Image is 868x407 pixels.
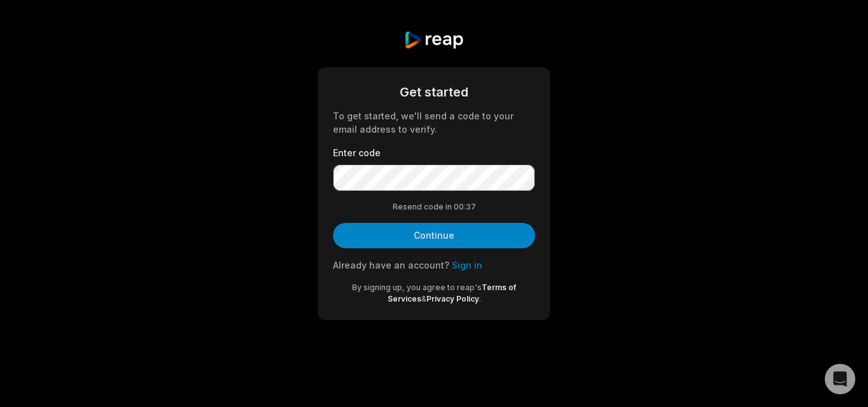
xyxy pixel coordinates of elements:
div: Resend code in 00: [333,201,535,213]
span: 37 [466,201,476,213]
div: Open Intercom Messenger [825,364,855,394]
span: Already have an account? [333,260,449,270]
img: reap [403,30,464,50]
a: Terms of Services [388,283,517,304]
span: & [421,294,426,304]
div: To get started, we'll send a code to your email address to verify. [333,109,535,136]
a: Privacy Policy [426,294,479,304]
label: Enter code [333,146,535,159]
button: Continue [333,223,535,248]
span: . [479,294,481,304]
a: Sign in [452,260,482,270]
div: Get started [333,83,535,102]
span: By signing up, you agree to reap's [352,283,482,292]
